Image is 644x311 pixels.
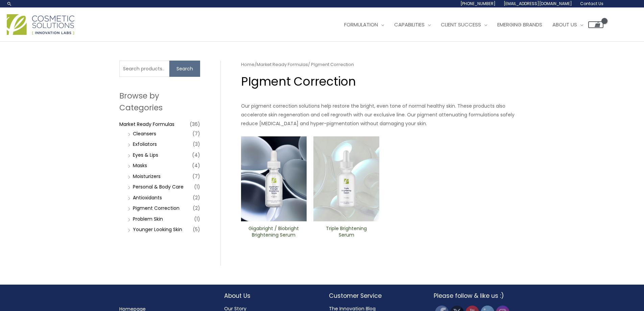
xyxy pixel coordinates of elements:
[193,139,200,149] span: (3)
[133,183,184,190] a: Personal & Body Care
[394,21,425,28] span: Capabilities
[192,161,200,170] span: (4)
[7,14,74,35] img: Cosmetic Solutions Logo
[436,15,492,35] a: Client Success
[119,90,200,113] h2: Browse by Categories
[7,1,12,6] a: Search icon link
[580,1,603,6] span: Contact Us
[246,225,301,238] h2: Gigabright / Biobright Brightening Serum​
[441,21,481,28] span: Client Success
[133,226,182,233] a: Younger Looking Skin
[133,130,156,137] a: Cleansers
[329,291,420,300] h2: Customer Service
[241,61,255,68] a: Home
[119,61,169,77] input: Search products…
[319,225,374,241] a: Triple ​Brightening Serum
[389,15,436,35] a: Capabilities
[133,216,163,222] a: Problem Skin
[133,141,157,148] a: Exfoliators
[192,150,200,160] span: (4)
[339,15,389,35] a: Formulation
[547,15,588,35] a: About Us
[169,61,200,77] button: Search
[344,21,378,28] span: Formulation
[192,129,200,138] span: (7)
[319,225,374,238] h2: Triple ​Brightening Serum
[588,21,603,28] a: View Shopping Cart, empty
[192,172,200,181] span: (7)
[194,214,200,224] span: (1)
[133,152,158,158] a: Eyes & Lips
[334,15,603,35] nav: Site Navigation
[492,15,547,35] a: Emerging Brands
[241,61,525,69] nav: Breadcrumb
[497,21,542,28] span: Emerging Brands
[246,225,301,241] a: Gigabright / Biobright Brightening Serum​
[241,102,525,128] p: Our pigment correction solutions help restore the bright, even tone of normal healthy skin. These...
[190,119,200,129] span: (36)
[313,136,379,222] img: Triple ​Brightening Serum
[133,162,147,169] a: Masks
[504,1,572,6] span: [EMAIL_ADDRESS][DOMAIN_NAME]
[133,205,180,212] a: PIgment Correction
[194,182,200,192] span: (1)
[224,291,315,300] h2: About Us
[133,173,161,180] a: Moisturizers
[193,203,200,213] span: (2)
[241,73,525,90] h1: PIgment Correction
[119,121,174,128] a: Market Ready Formulas
[241,136,307,222] img: Gigabright / Biobright Brightening Serum​
[460,1,496,6] span: [PHONE_NUMBER]
[193,193,200,202] span: (2)
[257,61,308,68] a: Market Ready Formulas
[552,21,577,28] span: About Us
[133,194,162,201] a: Antioxidants
[193,225,200,234] span: (5)
[434,291,525,300] h2: Please follow & like us :)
